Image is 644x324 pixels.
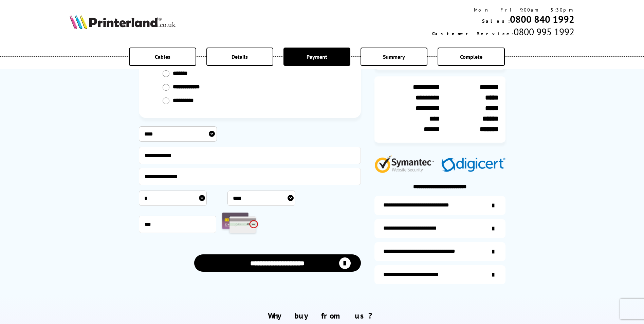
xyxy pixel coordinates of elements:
img: Printerland Logo [70,14,176,29]
span: Cables [155,53,170,60]
a: 0800 840 1992 [510,13,574,25]
span: Details [232,53,248,60]
span: 0800 995 1992 [514,25,574,38]
span: Complete [460,53,482,60]
span: Sales: [482,18,510,24]
span: Customer Service: [432,31,514,37]
a: additional-cables [374,242,505,261]
a: secure-website [374,265,505,284]
span: Payment [307,53,327,60]
div: Mon - Fri 9:00am - 5:30pm [432,7,574,13]
a: items-arrive [374,219,505,238]
a: additional-ink [374,196,505,215]
span: Summary [383,53,405,60]
h2: Why buy from us? [70,310,574,321]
